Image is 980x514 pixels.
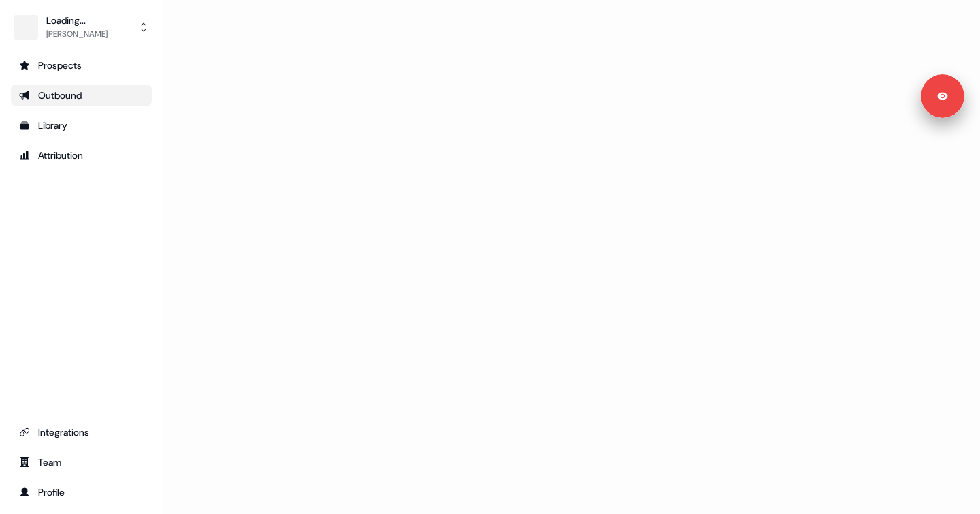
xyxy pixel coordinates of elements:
[46,27,108,41] div: [PERSON_NAME]
[19,455,144,469] div: Team
[19,485,144,499] div: Profile
[11,115,152,136] a: Go to templates
[19,119,144,132] div: Library
[19,89,144,102] div: Outbound
[11,55,152,76] a: Go to prospects
[19,59,144,72] div: Prospects
[46,14,108,27] div: Loading...
[11,451,152,473] a: Go to team
[11,11,152,44] button: Loading...[PERSON_NAME]
[11,421,152,443] a: Go to integrations
[19,149,144,162] div: Attribution
[11,145,152,166] a: Go to attribution
[11,481,152,503] a: Go to profile
[11,85,152,106] a: Go to outbound experience
[19,425,144,439] div: Integrations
